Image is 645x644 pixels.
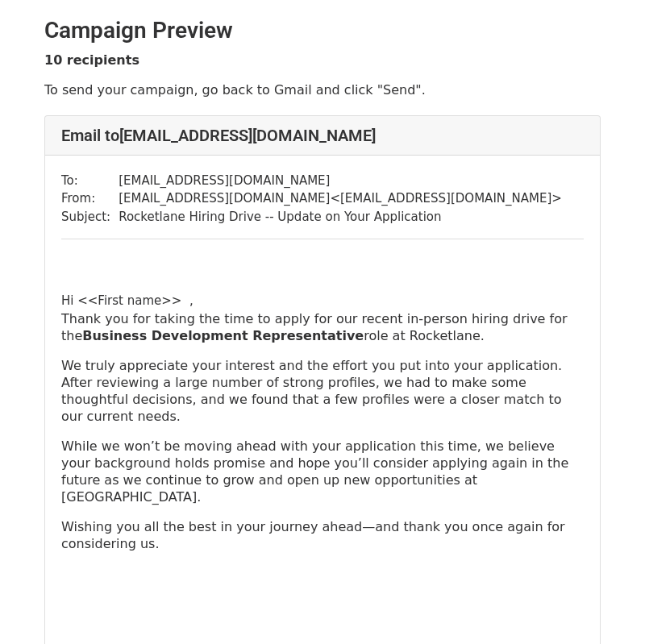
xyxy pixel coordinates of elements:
td: [EMAIL_ADDRESS][DOMAIN_NAME] [119,172,562,190]
td: From: [61,189,119,208]
strong: 10 recipients [44,52,139,68]
p: Wishing you all the best in your journey ahead—and thank you once again for considering us. [61,518,584,552]
p: Thank you for taking the time to apply for our recent in-person hiring drive for the role at Rock... [61,310,584,344]
p: We truly appreciate your interest and the effort you put into your application. After reviewing a... [61,357,584,425]
b: Business Development Representative [82,328,364,343]
h4: Email to [EMAIL_ADDRESS][DOMAIN_NAME] [61,126,584,145]
p: While we won’t be moving ahead with your application this time, we believe your background holds ... [61,438,584,505]
td: Rocketlane Hiring Drive -- Update on Your Application [119,208,562,226]
td: [EMAIL_ADDRESS][DOMAIN_NAME] < [EMAIL_ADDRESS][DOMAIN_NAME] > [119,189,562,208]
p: To send your campaign, go back to Gmail and click "Send". [44,81,601,98]
td: Subject: [61,208,119,226]
h2: Campaign Preview [44,17,601,44]
div: Hi <<First name>> , [61,292,584,310]
td: To: [61,172,119,190]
